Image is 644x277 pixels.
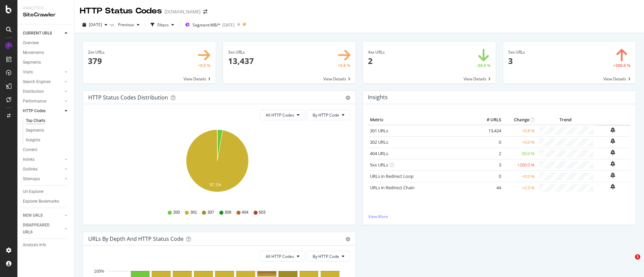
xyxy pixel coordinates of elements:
a: Top Charts [26,117,69,124]
button: By HTTP Code [307,110,350,120]
th: # URLS [476,115,503,125]
td: +200.0 % [503,159,536,170]
button: [DATE] [80,19,110,30]
div: DISAPPEARED URLS [23,222,57,236]
button: All HTTP Codes [260,251,305,262]
td: -50.0 % [503,148,536,159]
a: Overview [23,40,69,47]
div: Outlinks [23,166,38,173]
text: 100% [94,269,104,274]
a: Analysis Info [23,241,69,249]
a: Segments [23,59,69,66]
div: Content [23,146,37,153]
div: Top Charts [26,117,45,124]
div: Segments [23,59,41,66]
span: 307 [207,210,214,215]
a: Distribution [23,88,63,95]
div: bell-plus [610,184,615,189]
a: Segments [26,127,69,134]
span: 503 [259,210,266,215]
a: URLs in Redirect Chain [370,185,415,191]
div: Insights [26,137,40,144]
a: Content [23,146,69,153]
span: 2025 Jun. 24th [89,22,102,27]
div: CURRENT URLS [23,30,52,37]
button: Filters [148,19,177,30]
td: 44 [476,182,503,193]
td: 0 [476,136,503,148]
a: Explorer Bookmarks [23,198,69,205]
button: Previous [115,19,142,30]
td: +0.0 % [503,170,536,182]
div: bell-plus [610,138,615,144]
a: DISAPPEARED URLS [23,222,63,236]
div: Movements [23,49,44,56]
div: Segments [26,127,44,134]
td: 0 [476,170,503,182]
a: Insights [26,137,69,144]
th: Change [503,115,536,125]
a: Search Engines [23,78,63,85]
div: Sitemaps [23,176,40,183]
div: Url Explorer [23,188,44,195]
div: HTTP Status Codes [80,5,162,17]
div: bell-plus [610,127,615,133]
div: URLs by Depth and HTTP Status Code [88,235,183,242]
div: Analysis Info [23,241,46,249]
div: HTTP Status Codes Distribution [88,94,168,101]
iframe: Intercom live chat [621,254,637,270]
a: NEW URLS [23,212,63,219]
th: Trend [536,115,595,125]
div: Analytics [23,5,69,11]
span: Segment: MB/* [193,22,220,28]
a: Sitemaps [23,176,63,183]
td: 2 [476,148,503,159]
div: Overview [23,40,39,47]
td: 3 [476,159,503,170]
button: Segment:MB/*[DATE] [182,19,234,30]
text: 97.1% [210,183,221,187]
th: Metric [368,115,476,125]
a: Performance [23,98,63,105]
a: 302 URLs [370,139,388,145]
button: By HTTP Code [307,251,350,262]
div: Distribution [23,88,44,95]
td: +0.0 % [503,136,536,148]
div: Filters [157,22,169,28]
a: Url Explorer [23,188,69,195]
div: arrow-right-arrow-left [203,9,207,14]
div: bell-plus [610,172,615,178]
span: 200 [173,210,180,215]
div: [DATE] [222,22,234,28]
div: gear [345,237,350,241]
a: Visits [23,69,63,76]
td: +0.8 % [503,125,536,137]
span: By HTTP Code [313,254,339,259]
a: HTTP Codes [23,108,63,115]
div: HTTP Codes [23,108,46,115]
a: 301 URLs [370,128,388,134]
a: Inlinks [23,156,63,163]
div: bell-plus [610,150,615,155]
td: +2.3 % [503,182,536,193]
a: CURRENT URLS [23,30,63,37]
a: View More [368,214,630,219]
svg: A chart. [88,126,346,203]
div: SiteCrawler [23,11,69,19]
h4: Insights [368,93,388,102]
td: 13,424 [476,125,503,137]
div: [DOMAIN_NAME] [165,8,201,15]
a: Movements [23,49,69,56]
div: bell-plus [610,161,615,166]
span: vs [110,22,115,27]
span: By HTTP Code [313,112,339,118]
span: Previous [115,22,134,27]
div: gear [345,95,350,100]
span: 301 [190,210,197,215]
span: 404 [242,210,249,215]
div: NEW URLS [23,212,43,219]
span: All HTTP Codes [266,112,294,118]
span: 1 [635,254,640,260]
a: 5xx URLs [370,162,388,168]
